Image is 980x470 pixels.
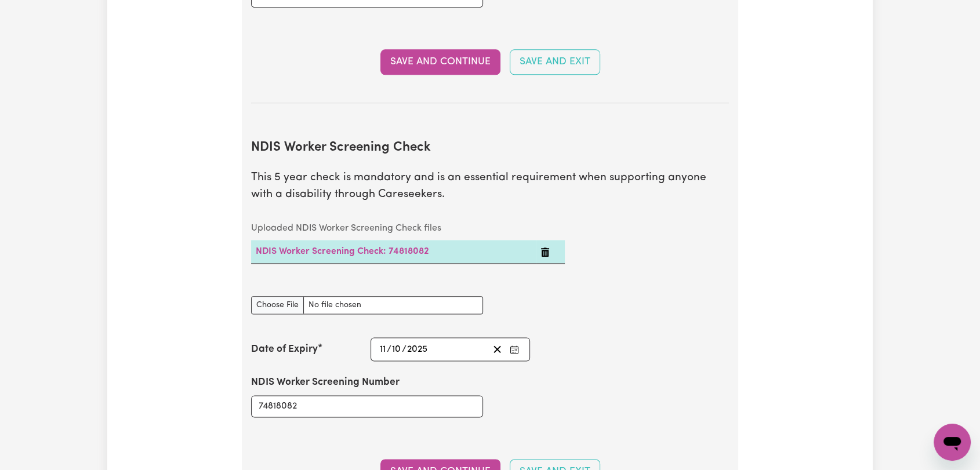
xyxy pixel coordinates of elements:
a: NDIS Worker Screening Check: 74818082 [256,247,429,256]
label: Date of Expiry [251,342,318,357]
p: This 5 year check is mandatory and is an essential requirement when supporting anyone with a disa... [251,170,729,203]
span: / [387,344,391,355]
button: Save and Exit [510,49,600,75]
button: Save and Continue [380,49,500,75]
h2: NDIS Worker Screening Check [251,140,729,156]
span: / [402,344,406,355]
button: Enter the Date of Expiry of your NDIS Worker Screening Check [506,341,522,357]
iframe: Button to launch messaging window [934,424,971,461]
input: -- [379,341,387,357]
input: -- [391,341,402,357]
label: NDIS Worker Screening Number [251,375,400,390]
caption: Uploaded NDIS Worker Screening Check files [251,217,565,240]
input: ---- [406,341,429,357]
button: Delete NDIS Worker Screening Check: 74818082 [540,245,550,258]
button: Clear date [488,341,506,357]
